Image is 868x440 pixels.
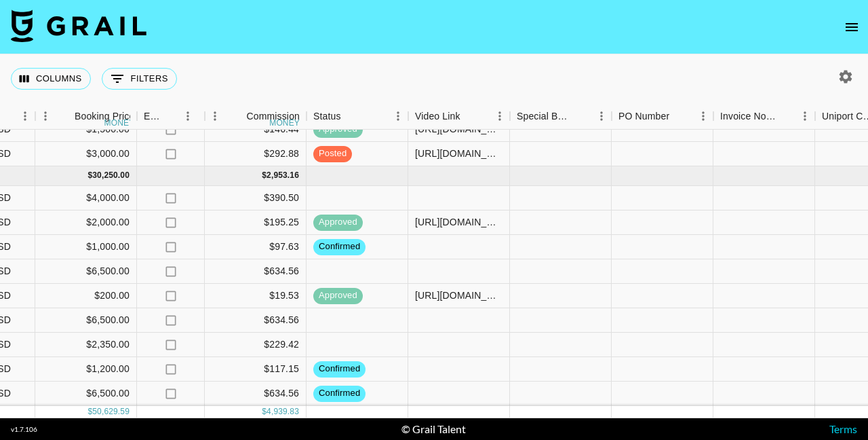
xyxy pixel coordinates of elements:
button: Show filters [102,68,177,90]
div: Special Booking Type [517,103,572,130]
div: Expenses: Remove Commission? [137,103,205,130]
div: $146.44 [205,117,307,142]
div: $1,500.00 [35,117,137,142]
div: $117.15 [205,357,307,382]
button: Sort [572,107,591,126]
button: Sort [227,107,246,126]
div: $ [87,170,92,181]
div: $ [262,170,267,181]
button: Menu [591,106,612,126]
div: $2,000.00 [35,210,137,235]
button: Menu [388,106,408,126]
div: v 1.7.106 [11,425,37,434]
div: $3,000.00 [35,142,137,166]
div: Expenses: Remove Commission? [144,103,163,130]
button: Sort [163,107,182,126]
a: Terms [829,422,857,435]
div: $ [262,406,267,418]
div: $634.56 [205,259,307,284]
span: approved [313,123,363,136]
div: 4,939.83 [267,406,299,418]
div: Video Link [415,103,460,130]
button: Sort [776,107,795,126]
div: Special Booking Type [510,103,612,130]
span: posted [313,147,352,160]
div: $6,500.00 [35,259,137,284]
button: Menu [205,106,225,126]
div: https://www.tiktok.com/@lily.k.davis/video/7544114879540612365?_t=ZT-8zI7vz1FNCx&_r=1 [415,122,502,136]
div: https://www.tiktok.com/@lily.k.davis/video/7550802920216726797?_r=1&_t=ZT-8zml28d38RC [415,147,502,160]
div: Commission [246,103,300,130]
img: Grail Talent [11,10,146,42]
div: $634.56 [205,382,307,406]
div: https://www.tiktok.com/@lily.k.davis/video/7541561067420372238?_t=ZT-8z6QdTnkgqt&_r=1 [415,215,502,229]
div: Invoice Notes [720,103,776,130]
div: Status [307,103,408,130]
div: PO Number [618,103,669,130]
button: Menu [795,106,815,126]
button: open drawer [838,14,865,41]
div: $ [87,406,92,418]
button: Menu [35,106,56,126]
div: money [269,119,300,127]
div: Invoice Notes [713,103,815,130]
span: confirmed [313,387,366,400]
span: approved [313,216,363,229]
div: $229.42 [205,333,307,357]
div: $1,200.00 [35,357,137,382]
div: $19.53 [205,284,307,308]
div: Booking Price [75,103,134,130]
span: confirmed [313,363,366,375]
div: $390.50 [205,186,307,210]
div: https://www.tiktok.com/@lily.k.davis/video/7541561067420372238?_t=ZT-8z6QdTnkgqt&_r=1 [415,289,502,302]
button: Menu [15,106,35,126]
div: © Grail Talent [401,422,466,436]
div: Video Link [408,103,510,130]
button: Menu [178,106,198,126]
button: Select columns [11,68,91,90]
div: PO Number [612,103,713,130]
button: Sort [669,107,688,126]
button: Menu [490,106,510,126]
div: $97.63 [205,235,307,259]
div: $4,000.00 [35,186,137,210]
button: Menu [693,106,713,126]
button: Sort [341,107,360,126]
div: $2,350.00 [35,333,137,357]
div: Status [313,103,341,130]
span: confirmed [313,240,366,253]
div: $292.88 [205,142,307,166]
button: Sort [460,107,479,126]
div: $6,500.00 [35,382,137,406]
div: 30,250.00 [92,170,130,181]
div: $200.00 [35,284,137,308]
div: $1,000.00 [35,235,137,259]
div: 2,953.16 [267,170,299,181]
div: $6,500.00 [35,308,137,333]
div: $195.25 [205,210,307,235]
div: money [104,119,135,127]
div: $634.56 [205,308,307,333]
button: Sort [56,107,75,126]
div: 50,629.59 [92,406,130,418]
span: approved [313,289,363,302]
